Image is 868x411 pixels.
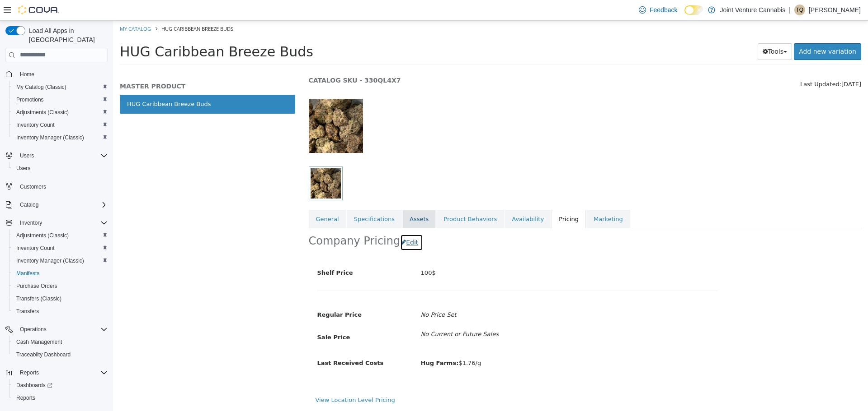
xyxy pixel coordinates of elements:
[13,293,108,304] span: Transfers (Classic)
[650,5,677,14] span: Feedback
[9,131,111,144] button: Inventory Manager (Classic)
[13,107,72,118] a: Adjustments (Classic)
[7,74,182,93] a: HUG Caribbean Breeze Buds
[20,369,39,376] span: Reports
[13,306,42,317] a: Transfers
[728,60,748,67] span: [DATE]
[196,213,288,227] h2: Company Pricing
[16,382,52,389] span: Dashboards
[720,5,785,15] p: Joint Venture Cannabis
[16,165,30,172] span: Users
[9,305,111,318] button: Transfers
[13,94,108,105] span: Promotions
[687,60,728,67] span: Last Updated:
[20,152,34,159] span: Users
[204,291,249,297] span: Regular Price
[645,23,679,39] button: Tools
[13,230,72,241] a: Adjustments (Classic)
[308,291,344,297] i: No Price Set
[16,232,69,239] span: Adjustments (Classic)
[796,5,804,15] span: TQ
[13,349,108,360] span: Traceabilty Dashboard
[16,217,46,228] button: Inventory
[13,293,65,304] a: Transfers (Classic)
[13,120,58,130] a: Inventory Count
[16,245,55,252] span: Inventory Count
[16,351,71,358] span: Traceabilty Dashboard
[13,337,108,347] span: Cash Management
[18,5,59,14] img: Cova
[684,5,703,15] input: Dark Mode
[48,5,120,11] span: HUG Caribbean Breeze Buds
[13,120,108,130] span: Inventory Count
[20,326,47,333] span: Operations
[13,82,108,92] span: My Catalog (Classic)
[9,292,111,305] button: Transfers (Classic)
[2,366,111,379] button: Reports
[7,23,200,39] span: HUG Caribbean Breeze Buds
[16,217,108,228] span: Inventory
[289,189,323,208] a: Assets
[9,348,111,361] button: Traceabilty Dashboard
[809,5,861,15] p: [PERSON_NAME]
[2,180,111,193] button: Customers
[13,306,108,317] span: Transfers
[9,106,111,119] button: Adjustments (Classic)
[16,83,66,91] span: My Catalog (Classic)
[13,230,108,241] span: Adjustments (Classic)
[13,393,39,403] a: Reports
[16,69,38,80] a: Home
[13,243,58,254] a: Inventory Count
[16,338,62,346] span: Cash Management
[16,295,61,302] span: Transfers (Classic)
[323,189,391,208] a: Product Behaviors
[13,82,70,92] a: My Catalog (Classic)
[473,189,517,208] a: Marketing
[308,339,368,346] span: $1.76/g
[16,199,108,210] span: Catalog
[13,380,108,391] span: Dashboards
[13,255,108,266] span: Inventory Manager (Classic)
[13,107,108,118] span: Adjustments (Classic)
[9,280,111,292] button: Purchase Orders
[16,134,84,141] span: Inventory Manager (Classic)
[635,1,681,19] a: Feedback
[16,367,108,378] span: Reports
[9,392,111,404] button: Reports
[2,199,111,211] button: Catalog
[13,268,108,279] span: Manifests
[13,337,66,347] a: Cash Management
[16,394,35,402] span: Reports
[789,5,791,15] p: |
[203,376,282,383] a: View Location Level Pricing
[439,189,473,208] a: Pricing
[196,55,607,64] h5: CATALOG SKU - 330QL4X7
[13,380,56,391] a: Dashboards
[9,229,111,242] button: Adjustments (Classic)
[204,249,240,255] span: Shelf Price
[204,313,237,320] span: Sale Price
[2,149,111,162] button: Users
[13,268,43,279] a: Manifests
[13,163,108,174] span: Users
[9,254,111,267] button: Inventory Manager (Classic)
[13,393,108,403] span: Reports
[9,336,111,348] button: Cash Management
[13,281,61,291] a: Purchase Orders
[308,339,346,346] b: Hug Farms:
[13,281,108,291] span: Purchase Orders
[16,324,108,335] span: Operations
[16,324,50,335] button: Operations
[204,339,271,346] span: Last Received Costs
[20,219,42,226] span: Inventory
[234,189,289,208] a: Specifications
[9,93,111,106] button: Promotions
[16,257,84,264] span: Inventory Manager (Classic)
[308,310,386,317] i: No Current or Future Sales
[392,189,438,208] a: Availability
[16,109,69,116] span: Adjustments (Classic)
[2,217,111,229] button: Inventory
[287,213,310,230] button: Edit
[16,181,50,192] a: Customers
